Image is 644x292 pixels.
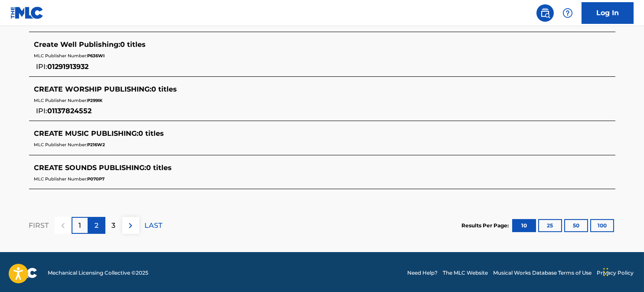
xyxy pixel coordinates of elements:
span: Create Well Publishing : [34,40,121,49]
a: Musical Works Database Terms of Use [493,269,592,277]
img: MLC Logo [10,7,44,19]
span: MLC Publisher Number: [34,176,88,182]
p: 1 [78,220,81,231]
span: P636WI [88,53,105,59]
p: FIRST [29,220,49,231]
span: IPI: [36,62,48,71]
img: right [125,220,136,231]
button: 10 [512,219,536,232]
iframe: Chat Widget [601,250,644,292]
span: IPI: [36,107,48,115]
span: P070P7 [88,176,105,182]
div: Drag [603,259,608,285]
a: Need Help? [407,269,438,277]
img: help [562,8,573,18]
p: LAST [145,220,163,231]
button: 100 [590,219,614,232]
span: CREATE WORSHIP PUBLISHING : [34,85,152,93]
button: 50 [564,219,588,232]
span: 0 titles [121,40,146,49]
p: Results Per Page: [462,222,511,230]
p: 3 [112,220,116,231]
a: Public Search [536,4,554,22]
button: 25 [538,219,562,232]
span: CREATE SOUNDS PUBLISHING : [34,164,147,172]
span: Mechanical Licensing Collective © 2025 [48,269,148,277]
a: Privacy Policy [597,269,634,277]
span: 01137824552 [48,107,92,115]
span: 0 titles [152,85,177,93]
a: Log In [582,2,634,24]
img: search [540,8,550,18]
span: CREATE MUSIC PUBLISHING : [34,129,139,138]
span: P299IK [88,98,103,103]
span: P216W2 [88,142,105,148]
a: The MLC Website [443,269,488,277]
span: 01291913932 [48,62,89,71]
span: MLC Publisher Number: [34,53,88,59]
p: 2 [95,220,99,231]
span: MLC Publisher Number: [34,142,88,148]
span: 0 titles [147,164,172,172]
span: 0 titles [139,129,164,138]
div: Help [559,4,576,22]
span: MLC Publisher Number: [34,98,88,103]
